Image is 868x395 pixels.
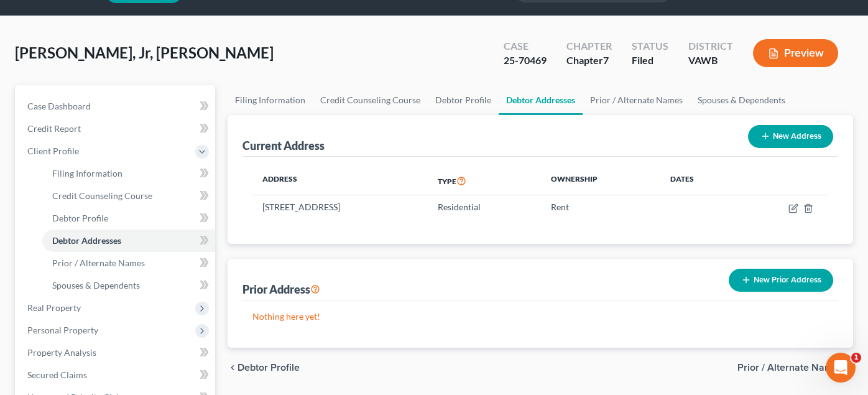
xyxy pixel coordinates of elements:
[499,85,583,115] a: Debtor Addresses
[566,39,612,53] div: Chapter
[17,364,215,386] a: Secured Claims
[42,230,215,252] a: Debtor Addresses
[42,185,215,207] a: Credit Counseling Course
[242,138,325,153] div: Current Address
[17,118,215,140] a: Credit Report
[632,53,668,68] div: Filed
[52,213,108,223] span: Debtor Profile
[42,162,215,185] a: Filing Information
[753,39,838,67] button: Preview
[748,125,833,148] button: New Address
[52,258,145,268] span: Prior / Alternate Names
[737,363,853,373] button: Prior / Alternate Names chevron_right
[27,347,96,358] span: Property Analysis
[17,95,215,118] a: Case Dashboard
[541,167,660,195] th: Ownership
[566,53,612,68] div: Chapter
[690,85,793,115] a: Spouses & Dependents
[42,252,215,274] a: Prior / Alternate Names
[313,85,428,115] a: Credit Counseling Course
[851,353,861,363] span: 1
[252,167,428,195] th: Address
[242,282,320,297] div: Prior Address
[729,269,833,292] button: New Prior Address
[42,274,215,297] a: Spouses & Dependents
[27,325,98,335] span: Personal Property
[603,54,609,66] span: 7
[27,302,81,313] span: Real Property
[27,146,79,156] span: Client Profile
[238,363,300,373] span: Debtor Profile
[632,39,668,53] div: Status
[541,195,660,219] td: Rent
[52,280,140,290] span: Spouses & Dependents
[27,101,91,111] span: Case Dashboard
[15,44,274,62] span: [PERSON_NAME], Jr, [PERSON_NAME]
[27,369,87,380] span: Secured Claims
[52,235,121,246] span: Debtor Addresses
[17,342,215,364] a: Property Analysis
[228,85,313,115] a: Filing Information
[42,207,215,230] a: Debtor Profile
[228,363,238,373] i: chevron_left
[252,310,828,323] p: Nothing here yet!
[228,363,300,373] button: chevron_left Debtor Profile
[428,195,541,219] td: Residential
[688,39,733,53] div: District
[428,85,499,115] a: Debtor Profile
[252,195,428,219] td: [STREET_ADDRESS]
[428,167,541,195] th: Type
[52,190,152,201] span: Credit Counseling Course
[688,53,733,68] div: VAWB
[504,53,547,68] div: 25-70469
[826,353,856,383] iframe: Intercom live chat
[504,39,547,53] div: Case
[27,123,81,134] span: Credit Report
[52,168,122,179] span: Filing Information
[737,363,843,373] span: Prior / Alternate Names
[660,167,739,195] th: Dates
[583,85,690,115] a: Prior / Alternate Names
